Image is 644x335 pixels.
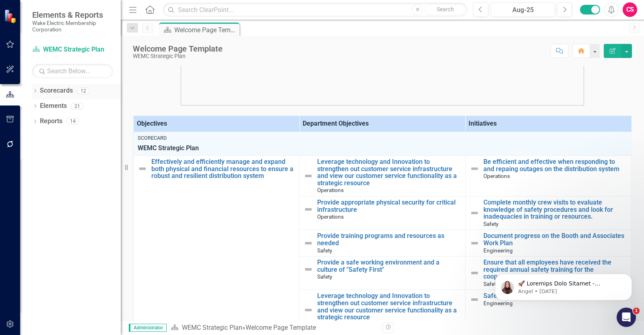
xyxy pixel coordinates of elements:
img: Not Defined [470,208,479,218]
button: CS [623,2,637,17]
span: WEMC Strategic Plan [138,144,199,152]
td: Double-Click to Edit Right Click for Context Menu [465,290,631,331]
img: Not Defined [303,171,313,181]
div: Welcome Page Template [174,25,237,35]
div: Aug-25 [493,5,552,15]
span: Operations [317,187,344,193]
span: Elements & Reports [32,10,113,20]
td: Double-Click to Edit Right Click for Context Menu [299,230,465,256]
td: Double-Click to Edit Right Click for Context Menu [465,230,631,256]
a: Scorecards [40,86,73,95]
a: Document progress on the Booth and Associates Work Plan [483,232,627,246]
a: Provide training programs and resources as needed [317,232,461,246]
div: 12 [77,87,90,94]
input: Search ClearPoint... [163,3,467,17]
div: Welcome Page Template [133,44,223,53]
img: Not Defined [470,295,479,304]
div: WEMC Strategic Plan [133,53,223,59]
img: Not Defined [303,238,313,248]
button: Aug-25 [491,2,555,17]
img: Not Defined [303,205,313,214]
td: Double-Click to Edit Right Click for Context Menu [299,196,465,230]
div: Scorecard [138,134,627,142]
td: Double-Click to Edit Right Click for Context Menu [299,256,465,290]
td: Double-Click to Edit Right Click for Context Menu [465,196,631,230]
div: 14 [66,118,79,125]
td: Double-Click to Edit Right Click for Context Menu [299,155,465,196]
div: 21 [71,103,84,110]
small: Wake Electric Membership Corporation [32,20,113,33]
span: Engineering [483,247,513,254]
a: Complete monthly crew visits to evaluate knowledge of safety procedures and look for inadequacies... [483,199,627,220]
span: Operations [317,213,344,220]
span: 1 [633,308,640,314]
iframe: Intercom live chat [617,308,636,327]
span: Safety [317,247,332,254]
a: Leverage technology and Innovation to strengthen out customer service infrastructure and view our... [317,292,461,321]
img: Not Defined [303,265,313,274]
a: Effectively and efficiently manage and expand both physical and financial resources to ensure a r... [151,158,295,180]
img: Not Defined [303,305,313,315]
td: Double-Click to Edit Right Click for Context Menu [465,155,631,196]
span: Safety [317,273,332,280]
a: WEMC Strategic Plan [32,45,113,54]
a: Provide a safe working environment and a culture of "Safety First" [317,259,461,273]
a: Elements [40,101,67,111]
a: Provide appropriate physical security for critical infrastructure [317,199,461,213]
span: Administrator [129,324,167,332]
span: Safety [483,221,498,227]
img: Not Defined [470,238,479,248]
img: Not Defined [470,164,479,174]
td: Double-Click to Edit Right Click for Context Menu [465,256,631,290]
input: Search Below... [32,64,113,78]
img: Not Defined [138,164,147,174]
a: WEMC Strategic Plan [182,324,242,331]
img: Not Defined [470,268,479,278]
span: Search [437,6,454,12]
div: » [171,323,376,333]
iframe: Intercom notifications message [483,257,644,313]
span: Operations [483,173,510,179]
a: Reports [40,117,62,126]
td: Double-Click to Edit Right Click for Context Menu [299,290,465,331]
button: Search [425,4,465,15]
img: ClearPoint Strategy [4,9,18,23]
a: Be efficient and effective when responding to and repaing outages on the distribution system [483,158,627,172]
div: Welcome Page Template [246,324,316,331]
a: Leverage technology and Innovation to strengthen out customer service infrastructure and view our... [317,158,461,186]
